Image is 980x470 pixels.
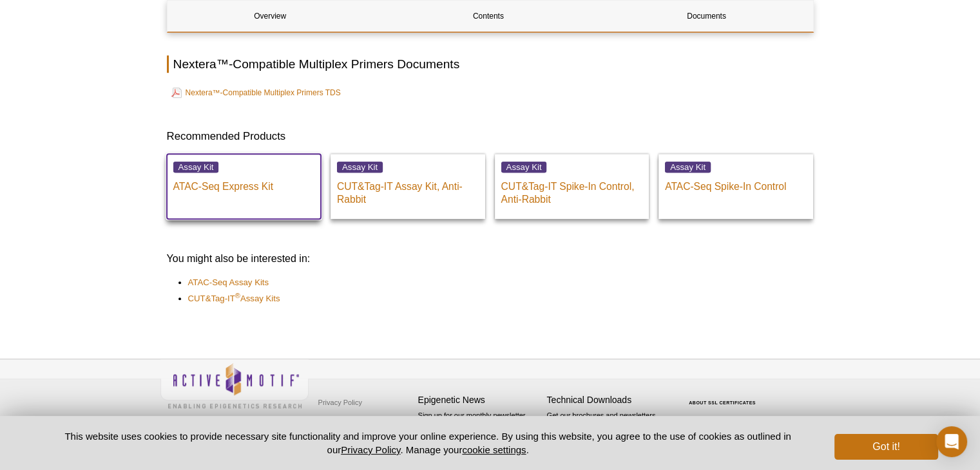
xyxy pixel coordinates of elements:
[501,162,547,173] span: Assay Kit
[604,1,809,32] a: Documents
[341,444,400,455] a: Privacy Policy
[689,400,756,405] a: ABOUT SSL CERTIFICATES
[168,1,373,32] a: Overview
[167,55,814,73] h2: Nextera™-Compatible Multiplex Primers Documents
[173,174,315,193] p: ATAC-Seq Express Kit
[501,174,643,206] p: CUT&Tag-IT Spike-In Control, Anti-Rabbit
[665,162,711,173] span: Assay Kit
[43,429,814,456] p: This website uses cookies to provide necessary site functionality and improve your online experie...
[547,395,669,406] h4: Technical Downloads
[665,174,807,193] p: ATAC-Seq Spike-In Control
[235,292,240,299] sup: ®
[188,292,280,305] a: CUT&Tag-IT®Assay Kits
[337,162,383,173] span: Assay Kit
[315,393,365,412] a: Privacy Policy
[547,410,669,443] p: Get our brochures and newsletters, or request them by mail.
[171,85,341,100] a: Nextera™-Compatible Multiplex Primers TDS
[418,395,541,406] h4: Epigenetic News
[936,426,967,457] div: Open Intercom Messenger
[337,174,479,206] p: CUT&Tag-IT Assay Kit, Anti-Rabbit
[676,382,773,410] table: Click to Verify - This site chose Symantec SSL for secure e-commerce and confidential communicati...
[160,359,309,411] img: Active Motif,
[658,154,813,219] a: Assay Kit ATAC-Seq Spike-In Control
[167,154,322,219] a: Assay Kit ATAC-Seq Express Kit
[315,412,383,431] a: Terms & Conditions
[173,162,219,173] span: Assay Kit
[188,276,269,289] a: ATAC-Seq Assay Kits
[167,251,814,267] h3: You might also be interested in:
[167,129,814,144] h3: Recommended Products
[418,410,541,454] p: Sign up for our monthly newsletter highlighting recent publications in the field of epigenetics.
[385,1,591,32] a: Contents
[462,444,526,455] button: cookie settings
[495,154,649,219] a: Assay Kit CUT&Tag-IT Spike-In Control, Anti-Rabbit
[331,154,485,219] a: Assay Kit CUT&Tag-IT Assay Kit, Anti-Rabbit
[834,434,937,460] button: Got it!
